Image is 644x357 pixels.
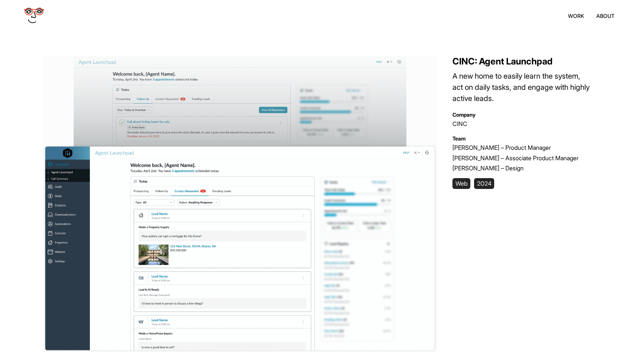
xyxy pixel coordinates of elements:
[452,164,602,172] p: [PERSON_NAME] – Design
[452,111,602,118] h6: Company
[452,135,602,142] h6: Team
[452,154,602,162] p: [PERSON_NAME] – Associate Product Manager
[591,7,620,25] a: about
[452,56,602,67] h1: CINC: Agent Launchpad
[42,56,438,353] img: Preview images of launchpad features such as leads reaching out to agent.
[452,178,470,189] span: Web
[452,143,602,152] p: [PERSON_NAME] – Product Manager
[452,70,602,104] p: A new home to easily learn the system, act on daily tasks, and engage with highly active leads.
[596,13,615,19] li: about
[562,7,590,25] a: work
[452,120,602,128] p: CINC
[568,13,584,19] li: work
[474,178,494,189] span: 2024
